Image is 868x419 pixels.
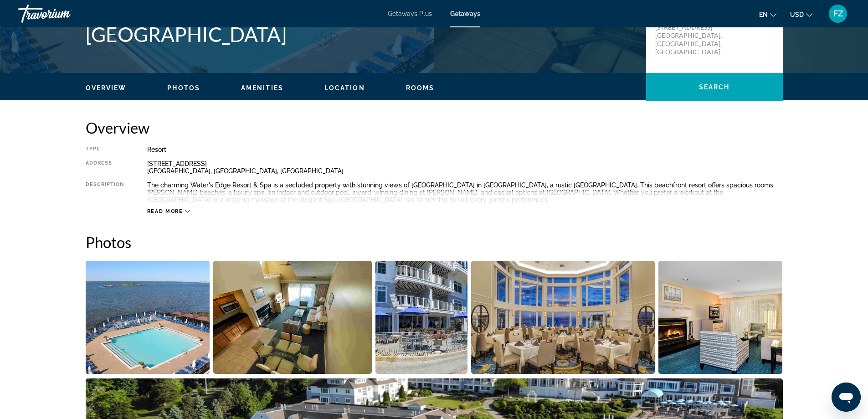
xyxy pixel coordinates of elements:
button: Photos [167,84,200,92]
button: Search [646,73,783,101]
span: USD [790,11,804,18]
span: Location [324,84,365,92]
button: Open full-screen image slider [471,260,655,374]
div: The charming Water's Edge Resort & Spa is a secluded property with stunning views of [GEOGRAPHIC_... [147,181,783,203]
h2: Photos [86,233,783,251]
button: Change currency [790,8,812,21]
div: Description [86,181,124,203]
span: en [759,11,768,18]
span: Overview [86,84,127,92]
button: Read more [147,208,190,215]
span: Search [699,83,730,91]
div: Resort [147,146,783,153]
button: Open full-screen image slider [213,260,372,374]
a: Getaways [450,10,480,17]
button: Amenities [241,84,283,92]
span: Amenities [241,84,283,92]
button: Location [324,84,365,92]
button: Overview [86,84,127,92]
h2: Overview [86,119,783,137]
span: Photos [167,84,200,92]
div: Address [86,160,124,175]
iframe: Button to launch messaging window [832,383,861,412]
div: [STREET_ADDRESS] [GEOGRAPHIC_DATA], [GEOGRAPHIC_DATA], [GEOGRAPHIC_DATA] [147,160,783,175]
button: User Menu [826,4,850,23]
button: Change language [759,8,776,21]
button: Open full-screen image slider [86,260,210,374]
h1: [GEOGRAPHIC_DATA] [86,22,637,46]
a: Getaways Plus [388,10,432,17]
p: [STREET_ADDRESS] [GEOGRAPHIC_DATA], [GEOGRAPHIC_DATA], [GEOGRAPHIC_DATA] [655,23,728,56]
button: Rooms [406,84,435,92]
span: Read more [147,208,183,214]
div: Type [86,146,124,153]
span: FZ [833,9,843,18]
a: Travorium [18,2,109,26]
button: Open full-screen image slider [658,260,783,374]
span: Rooms [406,84,435,92]
button: Open full-screen image slider [375,260,468,374]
